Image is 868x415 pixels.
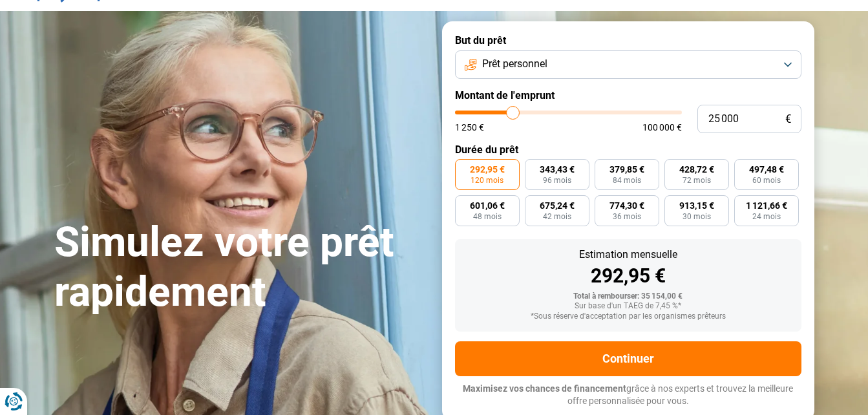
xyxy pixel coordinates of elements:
div: Estimation mensuelle [465,250,791,260]
span: 36 mois [613,213,641,220]
span: Prêt personnel [482,57,547,71]
span: 1 121,66 € [746,201,787,210]
span: 84 mois [613,176,641,184]
span: 42 mois [543,213,571,220]
div: 292,95 € [465,266,791,286]
span: 343,43 € [540,165,575,174]
span: 1 250 € [455,123,484,132]
span: 428,72 € [679,165,714,174]
div: Total à rembourser: 35 154,00 € [465,292,791,301]
span: 48 mois [473,213,502,220]
span: 675,24 € [540,201,575,210]
button: Continuer [455,341,801,376]
span: Maximisez vos chances de financement [463,383,626,394]
span: 100 000 € [642,123,682,132]
span: 30 mois [683,213,711,220]
span: 72 mois [683,176,711,184]
span: 774,30 € [609,201,644,210]
span: 96 mois [543,176,571,184]
label: But du prêt [455,34,801,47]
span: 379,85 € [609,165,644,174]
button: Prêt personnel [455,50,801,79]
span: 60 mois [752,176,781,184]
span: 120 mois [471,176,503,184]
label: Durée du prêt [455,144,801,156]
span: 24 mois [752,213,781,220]
span: 497,48 € [749,165,784,174]
span: 601,06 € [470,201,505,210]
div: Sur base d'un TAEG de 7,45 %* [465,302,791,311]
div: *Sous réserve d'acceptation par les organismes prêteurs [465,312,791,321]
label: Montant de l'emprunt [455,89,801,101]
span: € [785,114,791,125]
p: grâce à nos experts et trouvez la meilleure offre personnalisée pour vous. [455,383,801,408]
span: 292,95 € [470,165,505,174]
h1: Simulez votre prêt rapidement [54,218,427,317]
span: 913,15 € [679,201,714,210]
